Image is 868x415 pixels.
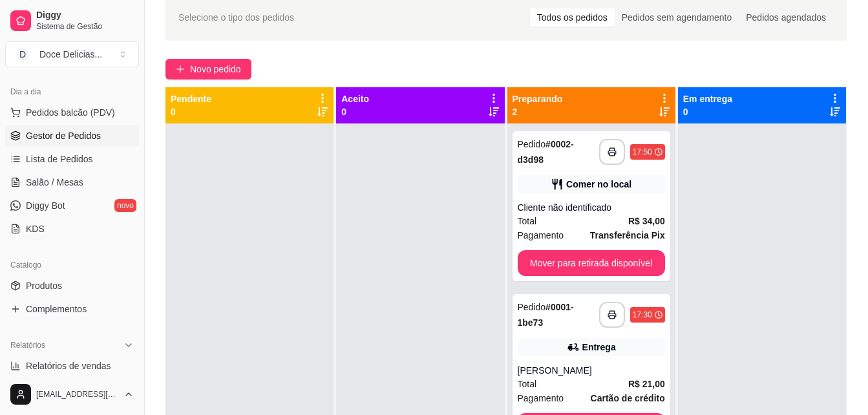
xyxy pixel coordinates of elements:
[566,178,631,191] div: Comer no local
[26,359,111,372] span: Relatórios de vendas
[5,218,139,239] a: KDS
[5,149,139,169] a: Lista de Pedidos
[582,341,616,354] div: Entrega
[5,102,139,123] button: Pedidos balcão (PDV)
[26,222,45,235] span: KDS
[518,364,665,377] div: [PERSON_NAME]
[518,139,574,165] strong: # 0002-d3d98
[513,105,563,118] p: 2
[518,228,564,242] span: Pagamento
[513,92,563,105] p: Preparando
[591,393,665,403] strong: Cartão de crédito
[518,377,537,391] span: Total
[518,302,574,328] strong: # 0001-1be73
[178,10,294,25] span: Selecione o tipo dos pedidos
[5,299,139,319] a: Complementos
[190,62,241,76] span: Novo pedido
[739,8,833,27] div: Pedidos agendados
[26,303,87,315] span: Complementos
[5,172,139,193] a: Salão / Mesas
[633,310,652,320] div: 17:30
[176,65,185,74] span: plus
[26,106,115,119] span: Pedidos balcão (PDV)
[36,10,134,21] span: Diggy
[518,214,537,228] span: Total
[628,216,665,226] strong: R$ 34,00
[5,195,139,216] a: Diggy Botnovo
[5,255,139,275] div: Catálogo
[5,356,139,376] a: Relatórios de vendas
[590,230,665,240] strong: Transferência Pix
[5,41,139,67] button: Select a team
[518,391,564,405] span: Pagamento
[633,147,652,157] div: 17:50
[26,199,65,212] span: Diggy Bot
[341,105,369,118] p: 0
[683,105,732,118] p: 0
[5,125,139,146] a: Gestor de Pedidos
[39,48,102,61] div: Doce Delicias ...
[341,92,369,105] p: Aceito
[518,250,665,276] button: Mover para retirada disponível
[683,92,732,105] p: Em entrega
[530,8,615,27] div: Todos os pedidos
[26,279,62,292] span: Produtos
[171,92,211,105] p: Pendente
[5,275,139,296] a: Produtos
[518,302,546,312] span: Pedido
[26,153,93,165] span: Lista de Pedidos
[5,81,139,102] div: Dia a dia
[5,379,139,410] button: [EMAIL_ADDRESS][DOMAIN_NAME]
[26,129,101,142] span: Gestor de Pedidos
[5,5,139,36] a: DiggySistema de Gestão
[26,176,83,189] span: Salão / Mesas
[171,105,211,118] p: 0
[615,8,739,27] div: Pedidos sem agendamento
[518,201,665,214] div: Cliente não identificado
[518,139,546,149] span: Pedido
[628,379,665,389] strong: R$ 21,00
[165,59,251,80] button: Novo pedido
[16,48,29,61] span: D
[10,340,45,350] span: Relatórios
[36,21,134,32] span: Sistema de Gestão
[36,389,118,399] span: [EMAIL_ADDRESS][DOMAIN_NAME]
